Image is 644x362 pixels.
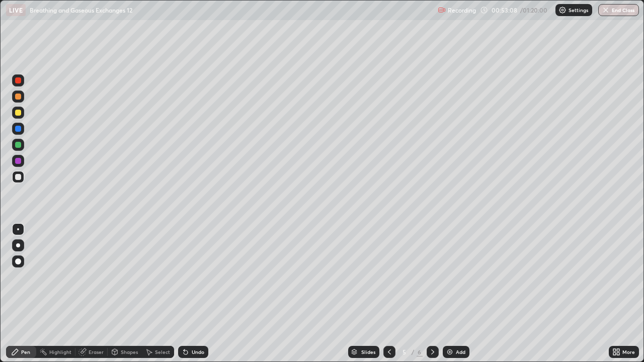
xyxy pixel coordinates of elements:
div: 6 [417,347,423,356]
p: LIVE [9,6,23,14]
div: Eraser [89,349,104,354]
div: Pen [21,349,30,354]
div: Add [456,349,465,354]
img: add-slide-button [446,348,454,356]
div: Shapes [121,349,138,354]
div: More [622,349,635,354]
div: Select [155,349,170,354]
img: class-settings-icons [558,6,567,14]
p: Settings [569,8,588,13]
div: Slides [361,349,375,354]
p: Breathing and Gaseous Exchanges 12 [30,6,132,14]
div: 5 [399,349,410,355]
img: end-class-cross [602,6,610,14]
button: End Class [598,4,639,16]
div: Undo [192,349,204,354]
div: Highlight [49,349,71,354]
p: Recording [448,7,476,14]
img: recording.375f2c34.svg [438,6,446,14]
div: / [412,349,415,355]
